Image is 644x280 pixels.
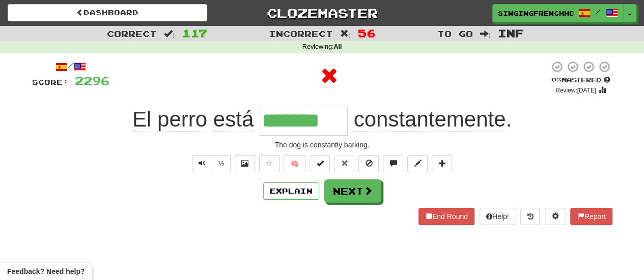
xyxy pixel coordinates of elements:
[32,78,69,86] span: Score:
[235,155,255,172] button: Show image (alt+x)
[498,27,524,39] span: Inf
[259,155,279,172] button: Favorite sentence (alt+f)
[432,155,452,172] button: Add to collection (alt+a)
[358,155,379,172] button: Ignore sentence (alt+i)
[348,107,512,132] span: .
[498,9,573,18] span: singingfrenchhorn
[212,155,231,172] button: ½
[383,155,403,172] button: Discuss sentence (alt+u)
[157,107,207,132] span: perro
[222,4,422,22] a: Clozemaster
[596,8,601,15] span: /
[492,4,624,22] a: singingfrenchhorn /
[7,266,85,276] span: Open feedback widget
[107,28,157,39] span: Correct
[333,43,342,50] strong: All
[132,107,151,132] span: El
[324,179,381,203] button: Next
[182,27,207,39] span: 117
[358,27,375,39] span: 56
[75,74,109,87] span: 2296
[269,28,333,39] span: Incorrect
[480,208,516,225] button: Help!
[192,155,212,172] button: Play sentence audio (ctl+space)
[549,76,612,85] div: Mastered
[190,155,231,172] div: Text-to-speech controls
[555,87,596,94] small: Review: [DATE]
[310,155,330,172] button: Set this sentence to 100% Mastered (alt+m)
[8,4,207,21] a: Dashboard
[164,29,175,38] span: :
[437,28,472,39] span: To go
[353,107,506,132] span: constantemente
[340,29,351,38] span: :
[213,107,254,132] span: está
[570,208,612,225] button: Report
[32,140,612,150] div: The dog is constantly barking.
[418,208,474,225] button: End Round
[480,29,491,38] span: :
[520,208,540,225] button: Round history (alt+y)
[407,155,428,172] button: Edit sentence (alt+d)
[334,155,354,172] button: Reset to 0% Mastered (alt+r)
[551,76,562,84] span: 0 %
[284,155,305,172] button: 🧠
[32,60,109,73] div: /
[263,182,319,200] button: Explain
